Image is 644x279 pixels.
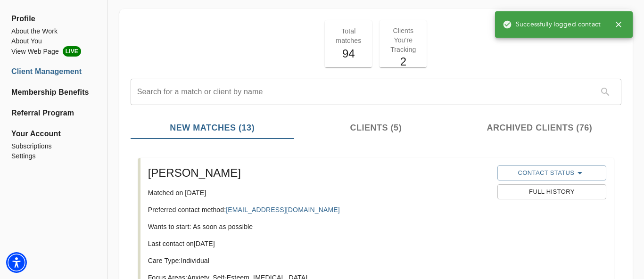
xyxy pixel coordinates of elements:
p: Clients You're Tracking [385,26,421,54]
span: Full History [502,187,602,197]
button: Full History [497,184,606,199]
p: Preferred contact method: [148,205,490,214]
h5: 2 [385,54,421,69]
a: [EMAIL_ADDRESS][DOMAIN_NAME] [226,206,339,213]
p: Wants to start: As soon as possible [148,222,490,231]
a: Client Management [11,66,96,77]
span: New Matches (13) [136,122,289,134]
span: Archived Clients (76) [463,122,616,134]
h5: 94 [330,46,366,61]
p: Last contact on [DATE] [148,239,490,248]
p: Total matches [330,26,366,45]
span: LIVE [63,46,81,57]
a: About You [11,36,96,46]
a: View Web PageLIVE [11,46,96,57]
p: Matched on [DATE] [148,188,490,197]
li: View Web Page [11,46,96,57]
span: Your Account [11,128,96,139]
a: About the Work [11,26,96,36]
button: Contact Status [497,165,606,181]
a: Settings [11,151,96,161]
span: Profile [11,13,96,25]
div: Accessibility Menu [6,252,27,273]
a: Referral Program [11,107,96,119]
h5: [PERSON_NAME] [148,165,490,181]
span: Contact Status [502,167,602,179]
a: Subscriptions [11,141,96,151]
span: Clients (5) [300,122,452,134]
span: Successfully logged contact [503,20,601,29]
a: Membership Benefits [11,87,96,98]
p: Care Type: Individual [148,256,490,265]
